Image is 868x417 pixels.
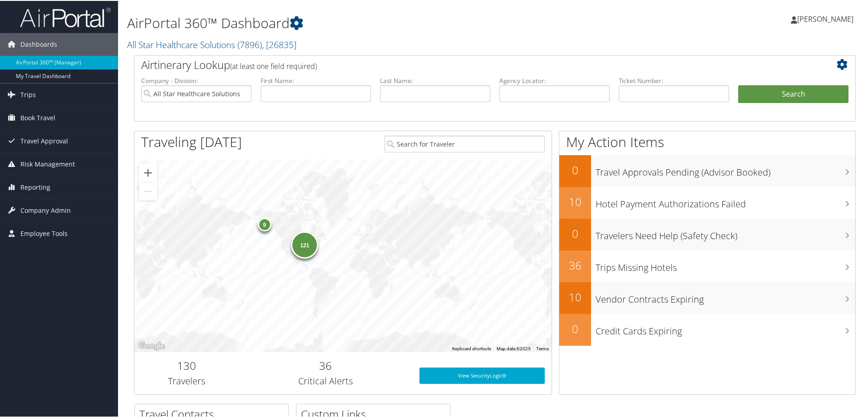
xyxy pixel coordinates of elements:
[797,13,853,23] span: [PERSON_NAME]
[20,6,111,27] img: airportal-logo.png
[137,339,167,351] a: Open this area in Google Maps (opens a new window)
[141,374,232,387] h3: Travelers
[559,320,591,336] h2: 0
[237,38,262,50] span: ( 7896 )
[596,319,855,337] h3: Credit Cards Expiring
[139,163,157,181] button: Zoom in
[559,186,855,218] a: 10Hotel Payment Authorizations Failed
[559,225,591,240] h2: 0
[596,224,855,241] h3: Travelers Need Help (Safety Check)
[246,374,406,387] h3: Critical Alerts
[137,339,167,351] img: Google
[261,75,371,84] label: First Name:
[385,135,545,152] input: Search for Traveler
[596,256,855,273] h3: Trips Missing Hotels
[536,345,549,350] a: Terms (opens in new tab)
[20,198,71,221] span: Company Admin
[791,5,863,32] a: [PERSON_NAME]
[497,345,531,350] span: Map data ©2025
[20,83,36,105] span: Trips
[380,75,490,84] label: Last Name:
[141,75,252,84] label: Company - Division:
[141,357,232,373] h2: 130
[596,161,855,178] h3: Travel Approvals Pending (Advisor Booked)
[559,132,855,151] h1: My Action Items
[262,38,296,50] span: , [ 26835 ]
[559,250,855,281] a: 36Trips Missing Hotels
[596,288,855,305] h3: Vendor Contracts Expiring
[257,217,271,231] div: 9
[419,367,545,383] a: View SecurityLogic®
[20,129,68,152] span: Travel Approval
[246,357,406,373] h2: 36
[20,152,75,175] span: Risk Management
[559,313,855,345] a: 0Credit Cards Expiring
[559,281,855,313] a: 10Vendor Contracts Expiring
[559,162,591,177] h2: 0
[559,257,591,272] h2: 36
[291,231,318,258] div: 121
[230,60,317,70] span: (at least one field required)
[499,75,610,84] label: Agency Locator:
[559,289,591,304] h2: 10
[139,182,157,200] button: Zoom out
[559,218,855,250] a: 0Travelers Need Help (Safety Check)
[20,221,68,244] span: Employee Tools
[596,192,855,210] h3: Hotel Payment Authorizations Failed
[738,84,848,103] button: Search
[559,154,855,186] a: 0Travel Approvals Pending (Advisor Booked)
[141,56,789,72] h2: Airtinerary Lookup
[619,75,729,84] label: Ticket Number:
[127,13,617,32] h1: AirPortal 360™ Dashboard
[127,38,296,50] a: All Star Healthcare Solutions
[20,32,57,55] span: Dashboards
[452,345,491,351] button: Keyboard shortcuts
[20,175,50,198] span: Reporting
[559,193,591,209] h2: 10
[20,106,55,128] span: Book Travel
[141,132,242,151] h1: Traveling [DATE]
